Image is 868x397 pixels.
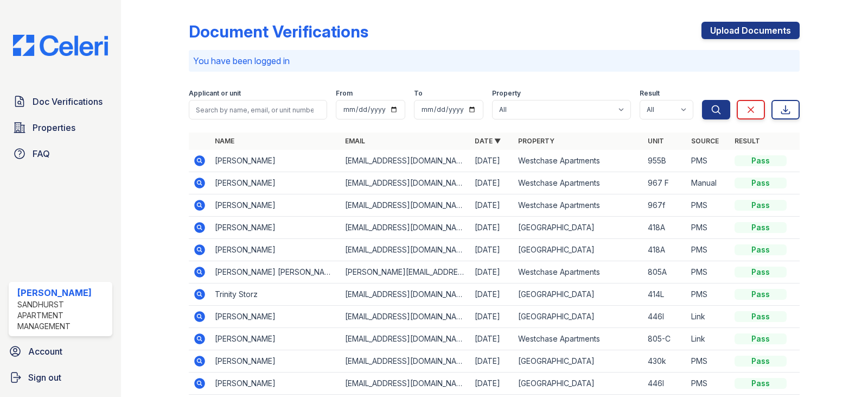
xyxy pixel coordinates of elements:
[336,89,353,98] label: From
[28,371,61,384] span: Sign out
[735,333,787,344] div: Pass
[735,137,760,145] a: Result
[470,239,514,261] td: [DATE]
[735,378,787,389] div: Pass
[514,373,643,395] td: [GEOGRAPHIC_DATA]
[345,137,365,145] a: Email
[9,117,112,138] a: Properties
[470,261,514,283] td: [DATE]
[643,194,687,217] td: 967f
[643,283,687,306] td: 414L
[341,150,470,172] td: [EMAIL_ADDRESS][DOMAIN_NAME]
[470,194,514,217] td: [DATE]
[687,217,730,239] td: PMS
[643,350,687,373] td: 430k
[687,350,730,373] td: PMS
[470,217,514,239] td: [DATE]
[687,283,730,306] td: PMS
[341,172,470,194] td: [EMAIL_ADDRESS][DOMAIN_NAME]
[643,217,687,239] td: 418A
[414,89,423,98] label: To
[341,373,470,395] td: [EMAIL_ADDRESS][DOMAIN_NAME]
[735,356,787,367] div: Pass
[210,373,340,395] td: [PERSON_NAME]
[470,283,514,306] td: [DATE]
[492,89,521,98] label: Property
[735,311,787,322] div: Pass
[735,155,787,166] div: Pass
[687,239,730,261] td: PMS
[514,261,643,283] td: Westchase Apartments
[687,261,730,283] td: PMS
[735,222,787,233] div: Pass
[341,261,470,283] td: [PERSON_NAME][EMAIL_ADDRESS][PERSON_NAME][DOMAIN_NAME]
[701,22,800,39] a: Upload Documents
[514,283,643,306] td: [GEOGRAPHIC_DATA]
[687,150,730,172] td: PMS
[687,373,730,395] td: PMS
[210,328,340,350] td: [PERSON_NAME]
[687,172,730,194] td: Manual
[643,150,687,172] td: 955B
[210,217,340,239] td: [PERSON_NAME]
[687,306,730,328] td: Link
[17,286,108,299] div: [PERSON_NAME]
[514,172,643,194] td: Westchase Apartments
[643,239,687,261] td: 418A
[17,299,108,332] div: Sandhurst Apartment Management
[643,306,687,328] td: 446I
[28,345,62,358] span: Account
[33,95,103,108] span: Doc Verifications
[189,89,241,98] label: Applicant or unit
[189,22,368,41] div: Document Verifications
[643,328,687,350] td: 805-C
[4,367,117,388] a: Sign out
[341,217,470,239] td: [EMAIL_ADDRESS][DOMAIN_NAME]
[341,194,470,217] td: [EMAIL_ADDRESS][DOMAIN_NAME]
[514,306,643,328] td: [GEOGRAPHIC_DATA]
[341,239,470,261] td: [EMAIL_ADDRESS][DOMAIN_NAME]
[4,341,117,362] a: Account
[514,328,643,350] td: Westchase Apartments
[514,150,643,172] td: Westchase Apartments
[643,172,687,194] td: 967 F
[470,150,514,172] td: [DATE]
[643,373,687,395] td: 446I
[9,143,112,165] a: FAQ
[33,121,75,134] span: Properties
[691,137,719,145] a: Source
[735,267,787,278] div: Pass
[341,350,470,373] td: [EMAIL_ADDRESS][DOMAIN_NAME]
[470,328,514,350] td: [DATE]
[210,194,340,217] td: [PERSON_NAME]
[341,283,470,306] td: [EMAIL_ADDRESS][DOMAIN_NAME]
[210,150,340,172] td: [PERSON_NAME]
[470,350,514,373] td: [DATE]
[470,172,514,194] td: [DATE]
[735,244,787,255] div: Pass
[210,283,340,306] td: Trinity Storz
[687,328,730,350] td: Link
[514,194,643,217] td: Westchase Apartments
[210,261,340,283] td: [PERSON_NAME] [PERSON_NAME]
[475,137,501,145] a: Date ▼
[215,137,234,145] a: Name
[210,350,340,373] td: [PERSON_NAME]
[33,147,50,160] span: FAQ
[735,200,787,211] div: Pass
[470,306,514,328] td: [DATE]
[640,89,660,98] label: Result
[735,178,787,188] div: Pass
[687,194,730,217] td: PMS
[514,239,643,261] td: [GEOGRAPHIC_DATA]
[648,137,664,145] a: Unit
[4,35,117,56] img: CE_Logo_Blue-a8612792a0a2168367f1c8372b55b34899dd931a85d93a1a3d3e32e68fde9ad4.png
[210,306,340,328] td: [PERSON_NAME]
[470,373,514,395] td: [DATE]
[518,137,554,145] a: Property
[189,100,327,119] input: Search by name, email, or unit number
[735,289,787,300] div: Pass
[341,328,470,350] td: [EMAIL_ADDRESS][DOMAIN_NAME]
[643,261,687,283] td: 805A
